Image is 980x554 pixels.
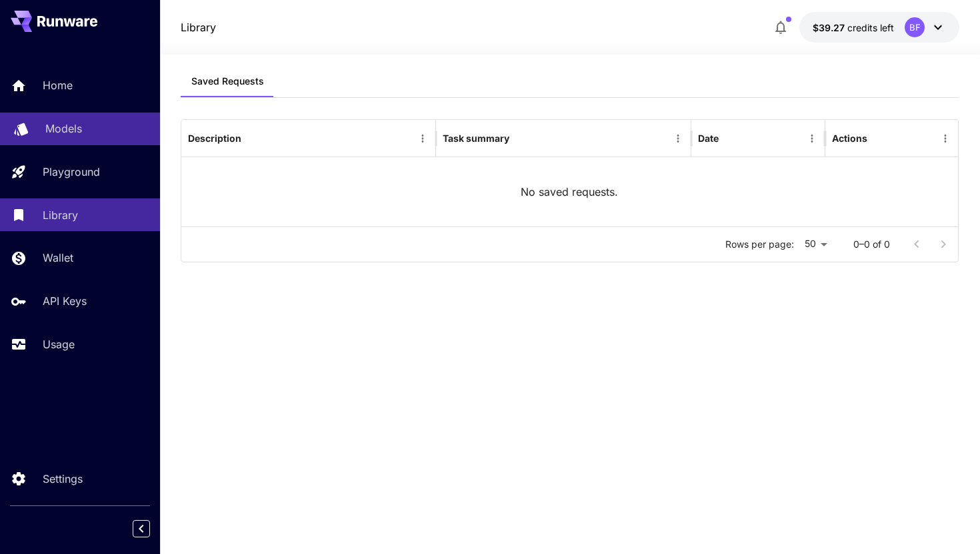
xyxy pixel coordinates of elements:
p: Playground [43,164,100,180]
p: API Keys [43,293,87,309]
div: Date [698,133,719,144]
div: Task summary [443,133,509,144]
p: 0–0 of 0 [853,238,890,251]
div: 50 [799,234,832,254]
button: Collapse sidebar [133,520,150,537]
p: Library [43,207,78,223]
button: Menu [803,129,821,148]
button: Sort [243,129,261,148]
button: Sort [511,129,529,148]
button: Menu [413,129,432,148]
nav: breadcrumb [181,19,216,35]
div: Actions [832,133,867,144]
p: Usage [43,336,75,352]
p: Wallet [43,250,73,266]
p: Home [43,77,73,93]
p: Models [45,121,82,137]
div: $39.26758 [813,21,894,35]
p: Rows per page: [725,238,794,251]
button: Sort [720,129,739,148]
div: Collapse sidebar [143,517,160,541]
div: BF [905,17,925,37]
div: Description [188,133,241,144]
span: $39.27 [813,22,847,33]
span: credits left [847,22,894,33]
button: $39.26758BF [799,12,959,43]
p: No saved requests. [521,184,618,200]
p: Settings [43,471,83,487]
button: Menu [936,129,955,148]
a: Library [181,19,216,35]
span: Saved Requests [191,75,264,87]
button: Menu [669,129,687,148]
